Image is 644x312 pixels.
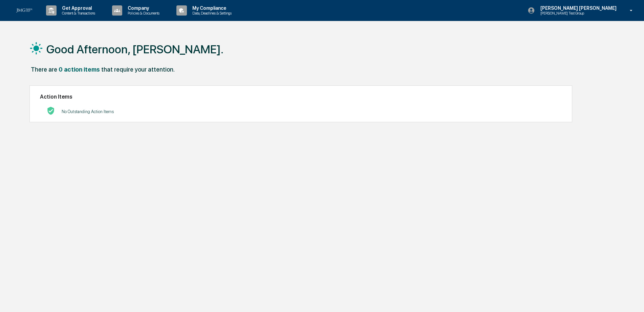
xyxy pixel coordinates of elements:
[31,66,57,73] div: There are
[101,66,175,73] div: that require your attention.
[187,5,235,11] p: My Compliance
[57,5,99,11] p: Get Approval
[535,11,601,16] p: [PERSON_NAME] Test Group
[40,94,562,100] h2: Action Items
[122,5,163,11] p: Company
[122,11,163,16] p: Policies & Documents
[16,8,33,12] img: logo
[47,107,55,115] img: No Actions logo
[535,5,620,11] p: [PERSON_NAME] [PERSON_NAME]
[57,11,99,16] p: Content & Transactions
[62,109,114,114] p: No Outstanding Action Items
[59,66,100,73] div: 0 action items
[46,43,223,56] h1: Good Afternoon, [PERSON_NAME].
[187,11,235,16] p: Data, Deadlines & Settings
